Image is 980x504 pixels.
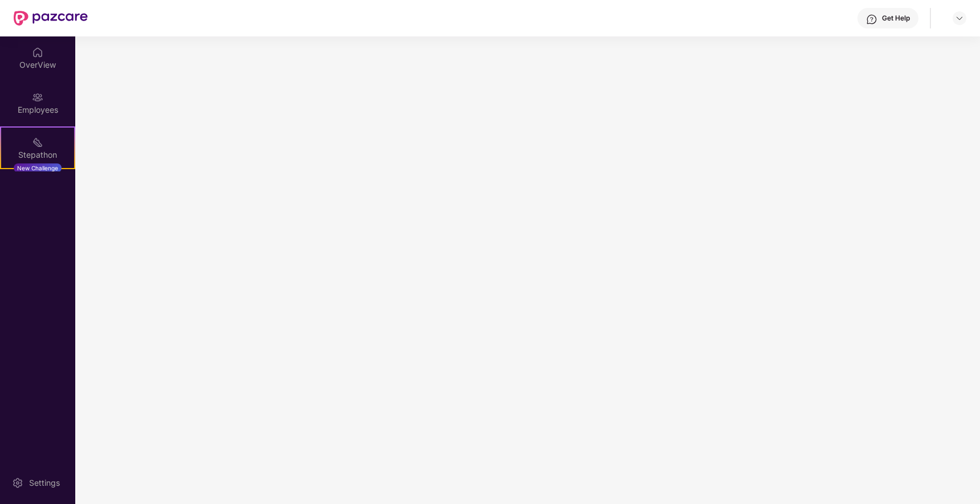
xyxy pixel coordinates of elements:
img: svg+xml;base64,PHN2ZyB4bWxucz0iaHR0cDovL3d3dy53My5vcmcvMjAwMC9zdmciIHdpZHRoPSIyMSIgaGVpZ2h0PSIyMC... [32,137,43,148]
div: Get Help [882,14,910,23]
img: svg+xml;base64,PHN2ZyBpZD0iU2V0dGluZy0yMHgyMCIgeG1sbnM9Imh0dHA6Ly93d3cudzMub3JnLzIwMDAvc3ZnIiB3aW... [12,477,23,489]
img: svg+xml;base64,PHN2ZyBpZD0iRW1wbG95ZWVzIiB4bWxucz0iaHR0cDovL3d3dy53My5vcmcvMjAwMC9zdmciIHdpZHRoPS... [32,92,43,103]
div: Stepathon [1,149,74,161]
div: Settings [26,477,63,489]
div: New Challenge [14,163,62,173]
img: svg+xml;base64,PHN2ZyBpZD0iSG9tZSIgeG1sbnM9Imh0dHA6Ly93d3cudzMub3JnLzIwMDAvc3ZnIiB3aWR0aD0iMjAiIG... [32,47,43,58]
img: svg+xml;base64,PHN2ZyBpZD0iSGVscC0zMngzMiIgeG1sbnM9Imh0dHA6Ly93d3cudzMub3JnLzIwMDAvc3ZnIiB3aWR0aD... [866,14,877,25]
img: New Pazcare Logo [14,11,88,26]
img: svg+xml;base64,PHN2ZyBpZD0iRHJvcGRvd24tMzJ4MzIiIHhtbG5zPSJodHRwOi8vd3d3LnczLm9yZy8yMDAwL3N2ZyIgd2... [955,14,964,23]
